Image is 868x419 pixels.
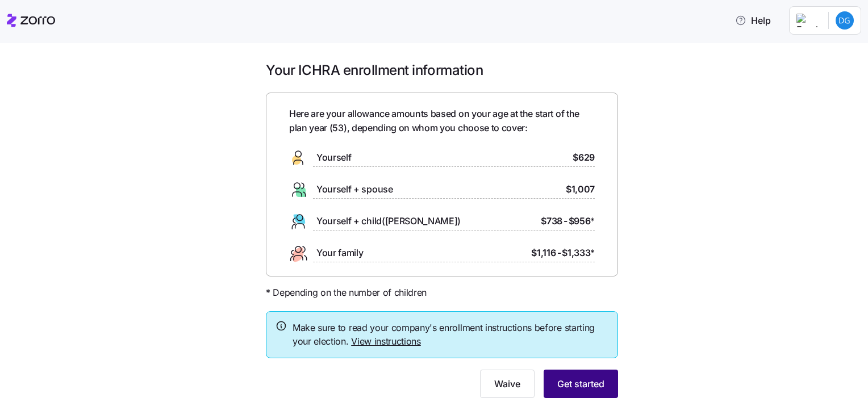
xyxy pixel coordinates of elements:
span: $1,333 [562,246,595,260]
span: $1,007 [566,182,595,196]
span: $956 [569,214,595,228]
span: Help [735,14,771,27]
span: Yourself + child([PERSON_NAME]) [316,214,461,228]
span: Make sure to read your company's enrollment instructions before starting your election. [293,321,608,349]
span: $629 [573,150,595,165]
img: 8776d01ce7cf77db75462c7cc0f13999 [836,11,854,30]
button: Help [726,9,780,32]
span: * Depending on the number of children [266,286,427,300]
span: Here are your allowance amounts based on your age at the start of the plan year ( 53 ), depending... [289,107,595,135]
span: Yourself [316,150,351,165]
span: $738 [541,214,562,228]
span: - [564,214,567,228]
a: View instructions [351,336,421,347]
img: Employer logo [796,14,819,27]
span: $1,116 [531,246,556,260]
span: Your family [316,246,363,260]
span: - [557,246,561,260]
button: Get started [544,370,618,398]
span: Get started [557,377,604,391]
h1: Your ICHRA enrollment information [266,61,618,79]
span: Yourself + spouse [316,182,393,196]
span: Waive [494,377,520,391]
button: Waive [480,370,535,398]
